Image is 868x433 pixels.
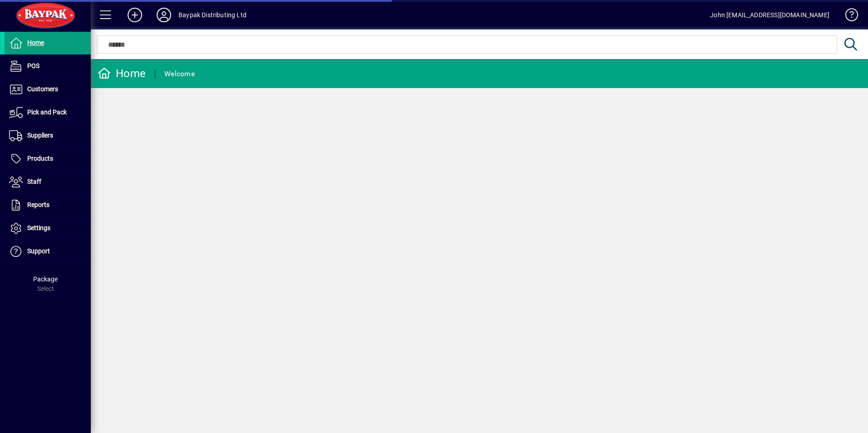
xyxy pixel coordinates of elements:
[27,39,44,46] span: Home
[5,194,91,216] a: Reports
[27,178,41,185] span: Staff
[27,155,53,162] span: Products
[5,148,91,170] a: Products
[149,7,178,23] button: Profile
[178,8,247,22] div: Baypak Distributing Ltd
[27,247,50,255] span: Support
[164,67,195,81] div: Welcome
[710,8,829,22] div: John [EMAIL_ADDRESS][DOMAIN_NAME]
[27,132,53,139] span: Suppliers
[5,101,91,124] a: Pick and Pack
[27,62,39,69] span: POS
[5,124,91,147] a: Suppliers
[27,85,58,93] span: Customers
[5,217,91,240] a: Settings
[5,240,91,263] a: Support
[5,171,91,193] a: Staff
[838,2,857,31] a: Knowledge Base
[27,108,67,116] span: Pick and Pack
[33,276,58,283] span: Package
[27,201,49,208] span: Reports
[27,224,50,231] span: Settings
[5,55,91,78] a: POS
[5,78,91,101] a: Customers
[98,66,146,81] div: Home
[120,7,149,23] button: Add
